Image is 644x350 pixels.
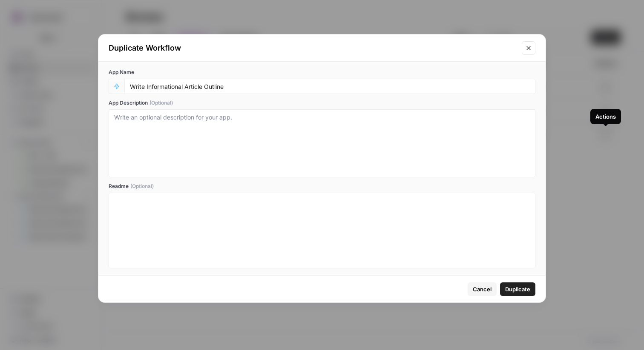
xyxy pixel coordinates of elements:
[130,83,530,90] input: Untitled
[468,282,497,296] button: Cancel
[109,68,535,76] label: App Name
[130,182,154,190] span: (Optional)
[109,99,535,107] label: App Description
[109,42,517,54] div: Duplicate Workflow
[109,182,535,190] label: Readme
[595,112,616,121] div: Actions
[473,285,492,293] span: Cancel
[149,99,173,107] span: (Optional)
[505,285,530,293] span: Duplicate
[500,282,535,296] button: Duplicate
[522,41,535,55] button: Close modal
